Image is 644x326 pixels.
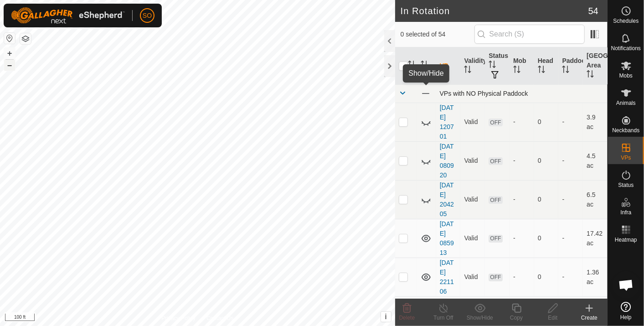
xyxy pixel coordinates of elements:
[588,4,598,18] span: 54
[618,182,634,188] span: Status
[161,314,196,322] a: Privacy Policy
[440,90,604,97] div: VPs with NO Physical Paddock
[583,141,608,180] td: 4.5 ac
[534,141,559,180] td: 0
[616,100,636,106] span: Animals
[460,47,485,85] th: Validity
[385,313,386,321] span: i
[558,180,583,219] td: -
[498,314,535,322] div: Copy
[460,219,485,258] td: Valid
[615,237,637,243] span: Heatmap
[143,11,152,21] span: SO
[485,47,510,85] th: Status
[460,103,485,141] td: Valid
[4,60,15,71] button: –
[440,104,454,140] a: [DATE] 120701
[534,258,559,296] td: 0
[489,157,502,165] span: OFF
[513,67,520,74] p-sorticon: Activate to sort
[460,141,485,180] td: Valid
[401,5,588,16] h2: In Rotation
[464,67,471,74] p-sorticon: Activate to sort
[619,73,633,78] span: Mobs
[613,18,639,24] span: Schedules
[583,47,608,85] th: [GEOGRAPHIC_DATA] Area
[489,274,502,281] span: OFF
[534,219,559,258] td: 0
[4,48,15,59] button: +
[513,272,531,282] div: -
[558,258,583,296] td: -
[534,103,559,141] td: 0
[474,25,585,44] input: Search (S)
[583,103,608,141] td: 3.9 ac
[611,46,641,51] span: Notifications
[206,314,233,322] a: Contact Us
[558,47,583,85] th: Paddock
[513,117,531,127] div: -
[583,219,608,258] td: 17.42 ac
[401,30,474,39] span: 0 selected of 54
[535,314,571,322] div: Edit
[421,62,428,69] p-sorticon: Activate to sort
[440,220,454,256] a: [DATE] 085913
[534,47,559,85] th: Head
[562,67,569,74] p-sorticon: Activate to sort
[408,62,415,69] p-sorticon: Activate to sort
[558,219,583,258] td: -
[489,235,502,243] span: OFF
[381,312,391,322] button: i
[489,196,502,204] span: OFF
[612,128,639,133] span: Neckbands
[436,47,461,85] th: VP
[538,67,545,74] p-sorticon: Activate to sort
[513,233,531,243] div: -
[583,258,608,296] td: 1.36 ac
[583,180,608,219] td: 6.5 ac
[571,314,608,322] div: Create
[608,298,644,324] a: Help
[510,47,534,85] th: Mob
[620,210,631,215] span: Infra
[621,155,631,160] span: VPs
[620,315,632,320] span: Help
[462,314,498,322] div: Show/Hide
[11,7,125,24] img: Gallagher Logo
[534,180,559,219] td: 0
[20,33,31,44] button: Map Layers
[425,314,462,322] div: Turn Off
[460,180,485,219] td: Valid
[489,119,502,126] span: OFF
[513,156,531,166] div: -
[399,315,415,321] span: Delete
[440,259,454,295] a: [DATE] 221106
[558,141,583,180] td: -
[613,271,640,299] div: Open chat
[440,181,454,217] a: [DATE] 204205
[558,103,583,141] td: -
[513,195,531,204] div: -
[489,62,496,69] p-sorticon: Activate to sort
[587,72,594,79] p-sorticon: Activate to sort
[4,33,15,44] button: Reset Map
[460,258,485,296] td: Valid
[440,143,454,179] a: [DATE] 080920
